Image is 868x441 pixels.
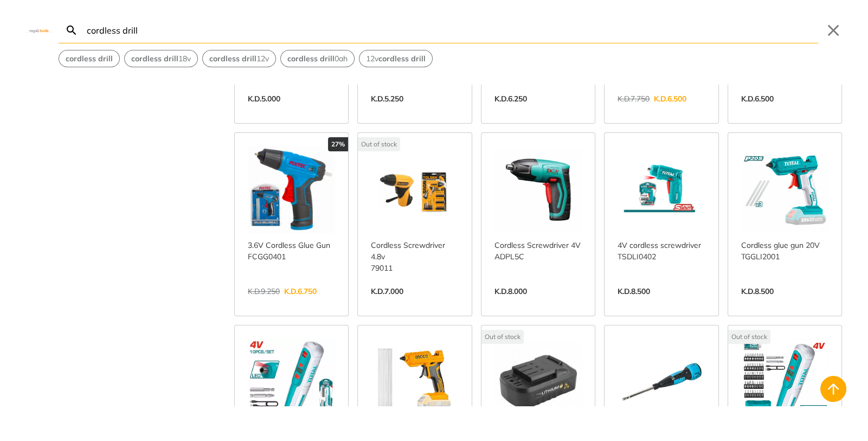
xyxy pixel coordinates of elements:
div: Suggestion: cordless drill 0ah [280,50,355,67]
button: Back to top [820,376,846,402]
svg: Back to top [825,380,842,398]
div: 27% [328,137,348,151]
button: Close [825,22,842,39]
input: Search… [85,17,818,43]
strong: cordless drill [209,54,256,63]
button: Select suggestion: cordless drill 0ah [281,50,354,67]
strong: cordless drill [287,54,335,63]
span: 18v [131,53,191,65]
strong: cordless drill [378,54,426,63]
strong: cordless drill [66,54,113,63]
strong: cordless drill [131,54,178,63]
button: Select suggestion: cordless drill 18v [125,50,197,67]
div: Suggestion: cordless drill [59,50,120,67]
button: Select suggestion: cordless drill 12v [203,50,275,67]
img: Close [26,28,52,33]
button: Select suggestion: 12v cordless drill [359,50,432,67]
span: 0ah [287,53,348,65]
div: Suggestion: cordless drill 18v [124,50,198,67]
span: 12v [209,53,269,65]
div: Out of stock [358,137,400,151]
div: Suggestion: 12v cordless drill [359,50,433,67]
div: Suggestion: cordless drill 12v [202,50,276,67]
button: Select suggestion: cordless drill [59,50,119,67]
div: Out of stock [728,330,770,344]
span: 12v [366,53,426,65]
div: Out of stock [481,330,524,344]
svg: Search [65,24,78,37]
